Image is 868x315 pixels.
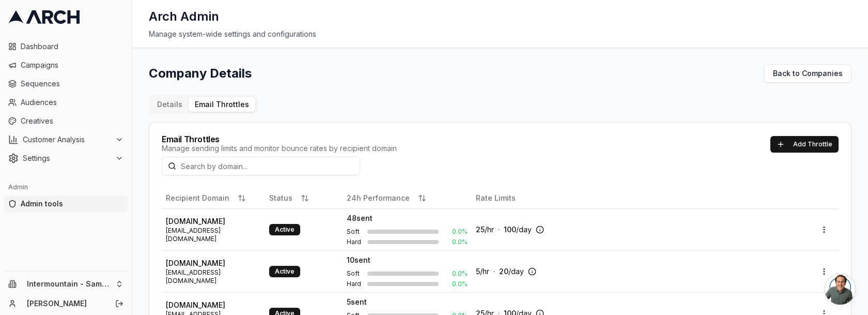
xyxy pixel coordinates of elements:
span: · [493,267,495,276]
span: Audiences [21,97,123,108]
span: Soft [347,269,363,278]
span: Creatives [21,116,123,126]
button: Recipient Domain [166,193,246,203]
button: Settings [4,150,128,167]
button: Intermountain - Same Day [4,276,128,292]
span: 5 sent [347,297,367,307]
span: [EMAIL_ADDRESS][DOMAIN_NAME] [166,268,261,285]
h1: Arch Admin [149,8,219,25]
button: Details [151,97,189,112]
div: Open chat [825,274,856,305]
span: [DOMAIN_NAME] [166,216,261,227]
span: Customer Analysis [23,134,111,145]
span: Settings [23,153,111,163]
span: /hr [480,267,489,276]
a: Back to Companies [764,64,851,83]
span: [DOMAIN_NAME] [166,300,261,310]
button: 24h Performance [347,193,426,203]
span: 0.0 % [443,280,468,288]
span: Hard [347,238,363,246]
span: Intermountain - Same Day [27,279,111,289]
span: Campaigns [21,60,123,70]
a: Audiences [4,94,128,111]
span: Admin tools [21,199,123,209]
button: Email Throttles [189,97,255,112]
span: 10 sent [347,255,370,265]
div: Email Throttles [162,135,397,143]
span: [EMAIL_ADDRESS][DOMAIN_NAME] [166,227,261,243]
span: 48 sent [347,213,373,223]
button: Customer Analysis [4,131,128,148]
h1: Company Details [149,65,252,82]
a: Admin tools [4,196,128,212]
div: Admin [4,179,128,196]
button: Log out [112,296,127,311]
span: Sequences [21,79,123,89]
span: 0.0 % [443,228,468,236]
a: [PERSON_NAME] [27,298,104,309]
a: Sequences [4,76,128,92]
span: /day [508,267,524,276]
span: 100 [504,225,516,234]
span: Soft [347,228,363,236]
th: Rate Limits [472,188,810,208]
span: /hr [485,225,494,234]
div: Active [269,266,300,277]
div: Manage sending limits and monitor bounce rates by recipient domain [162,143,397,154]
span: 20 [499,267,508,276]
span: · [498,225,500,234]
span: 25 [476,225,485,234]
span: 0.0 % [443,269,468,278]
div: Active [269,224,300,235]
span: Hard [347,280,363,288]
span: 5 [476,267,480,276]
span: 0.0 % [443,238,468,246]
a: Campaigns [4,57,128,73]
button: Add Throttle [770,136,839,153]
a: Creatives [4,113,128,129]
input: Search by domain... [162,157,360,175]
span: [DOMAIN_NAME] [166,258,261,268]
div: Manage system-wide settings and configurations [149,29,851,39]
button: Status [269,193,309,203]
a: Dashboard [4,38,128,55]
span: /day [516,225,532,234]
span: Dashboard [21,41,123,52]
